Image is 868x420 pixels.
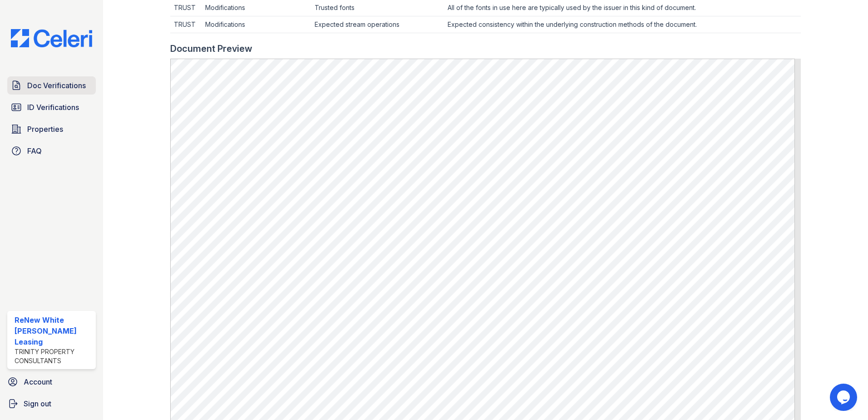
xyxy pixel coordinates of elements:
[27,80,86,91] span: Doc Verifications
[27,102,79,113] span: ID Verifications
[24,376,52,387] span: Account
[7,98,96,116] a: ID Verifications
[27,145,42,156] span: FAQ
[4,29,99,47] img: CE_Logo_Blue-a8612792a0a2168367f1c8372b55b34899dd931a85d93a1a3d3e32e68fde9ad4.png
[444,16,801,33] td: Expected consistency within the underlying construction methods of the document.
[15,315,92,347] div: ReNew White [PERSON_NAME] Leasing
[24,398,51,409] span: Sign out
[170,42,252,55] div: Document Preview
[202,16,311,33] td: Modifications
[311,16,444,33] td: Expected stream operations
[7,120,96,138] a: Properties
[7,76,96,95] a: Doc Verifications
[4,395,99,413] a: Sign out
[27,124,63,135] span: Properties
[170,16,202,33] td: TRUST
[830,384,859,411] iframe: chat widget
[15,347,92,365] div: Trinity Property Consultants
[4,373,99,391] a: Account
[7,142,96,160] a: FAQ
